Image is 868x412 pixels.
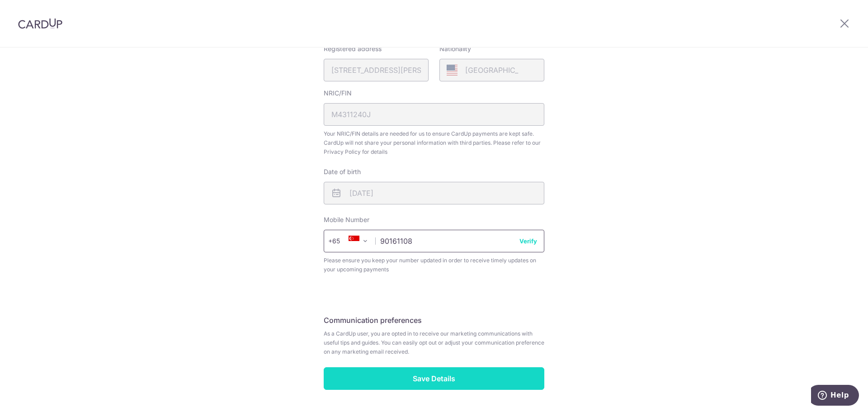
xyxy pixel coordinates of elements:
[331,236,353,246] span: +65
[328,236,353,246] span: +65
[519,237,537,246] button: Verify
[439,44,471,53] label: Nationality
[324,329,544,356] span: As a CardUp user, you are opted in to receive our marketing communications with useful tips and g...
[324,215,369,224] label: Mobile Number
[324,367,544,390] input: Save Details
[324,167,361,176] label: Date of birth
[324,44,382,53] label: Registered address
[324,89,352,98] label: NRIC/FIN
[324,256,544,274] span: Please ensure you keep your number updated in order to receive timely updates on your upcoming pa...
[811,385,859,407] iframe: Opens a widget where you can find more information
[324,315,544,326] h5: Communication preferences
[324,129,544,156] span: Your NRIC/FIN details are needed for us to ensure CardUp payments are kept safe. CardUp will not ...
[18,18,62,29] img: CardUp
